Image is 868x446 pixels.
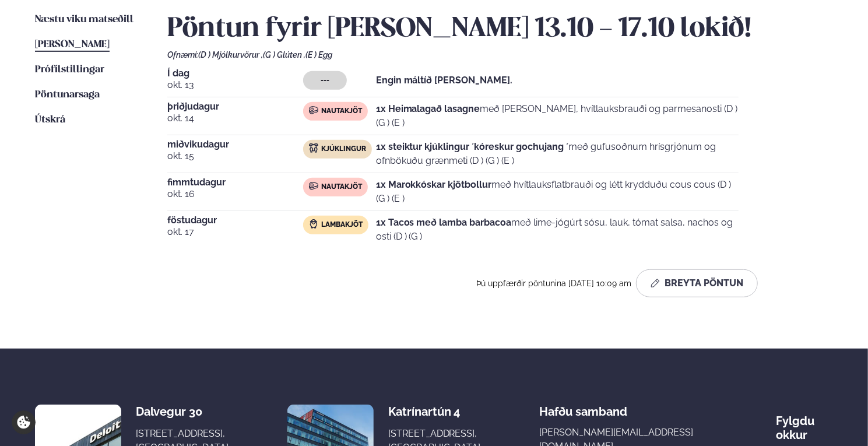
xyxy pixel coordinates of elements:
[263,50,305,59] span: (G ) Glúten ,
[309,143,318,153] img: chicken.svg
[35,40,110,50] span: [PERSON_NAME]
[376,178,739,206] p: með hvítlauksflatbrauði og létt krydduðu cous cous (D ) (G ) (E )
[167,187,303,201] span: okt. 16
[321,220,363,230] span: Lambakjöt
[540,395,628,419] span: Hafðu samband
[35,15,133,24] span: Næstu viku matseðill
[12,410,36,434] a: Cookie settings
[321,107,362,116] span: Nautakjöt
[136,405,229,419] div: Dalvegur 30
[376,102,739,130] p: með [PERSON_NAME], hvítlauksbrauði og parmesanosti (D ) (G ) (E )
[167,140,303,149] span: miðvikudagur
[167,216,303,225] span: föstudagur
[388,405,481,419] div: Katrínartún 4
[309,106,318,115] img: beef.svg
[776,405,833,442] div: Fylgdu okkur
[167,149,303,163] span: okt. 15
[376,75,513,86] strong: Engin máltíð [PERSON_NAME].
[321,76,329,85] span: ---
[376,141,569,152] strong: 1x steiktur kjúklingur ´kóreskur gochujang ´
[305,50,332,59] span: (E ) Egg
[198,50,263,59] span: (D ) Mjólkurvörur ,
[167,78,303,92] span: okt. 13
[167,50,833,59] div: Ofnæmi:
[167,102,303,111] span: þriðjudagur
[35,115,65,125] span: Útskrá
[321,182,362,192] span: Nautakjöt
[35,13,133,27] a: Næstu viku matseðill
[321,145,366,154] span: Kjúklingur
[167,13,833,45] h2: Pöntun fyrir [PERSON_NAME] 13.10 - 17.10 lokið!
[476,279,631,288] span: Þú uppfærðir pöntunina [DATE] 10:09 am
[35,65,104,75] span: Prófílstillingar
[376,217,512,228] strong: 1x Tacos með lamba barbacoa
[35,63,104,77] a: Prófílstillingar
[309,219,318,229] img: Lamb.svg
[167,69,303,78] span: Í dag
[167,178,303,187] span: fimmtudagur
[376,179,492,190] strong: 1x Marokkóskar kjötbollur
[376,216,739,244] p: með lime-jógúrt sósu, lauk, tómat salsa, nachos og osti (D ) (G )
[35,38,110,52] a: [PERSON_NAME]
[309,181,318,191] img: beef.svg
[167,111,303,125] span: okt. 14
[376,140,739,168] p: með gufusoðnum hrísgrjónum og ofnbökuðu grænmeti (D ) (G ) (E )
[636,269,758,297] button: Breyta Pöntun
[35,90,100,100] span: Pöntunarsaga
[35,88,100,102] a: Pöntunarsaga
[167,225,303,239] span: okt. 17
[376,103,480,114] strong: 1x Heimalagað lasagne
[35,113,65,127] a: Útskrá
